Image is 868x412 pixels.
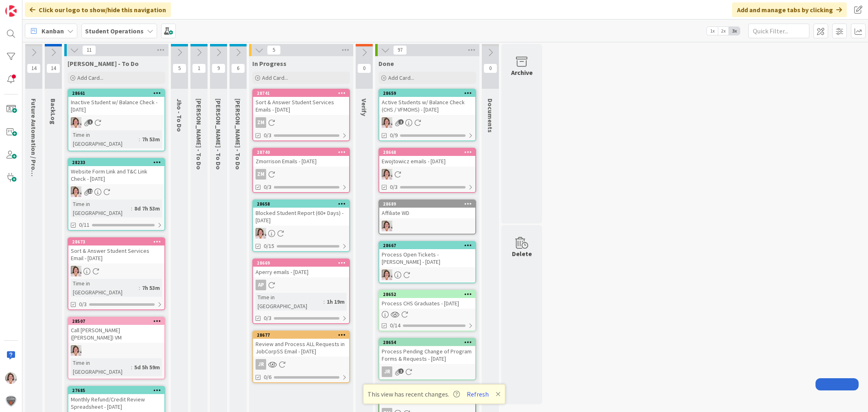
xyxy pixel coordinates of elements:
[71,199,131,217] div: Time in [GEOGRAPHIC_DATA]
[379,200,475,218] div: 28689Affiliate WD
[486,99,494,133] span: Documents
[382,270,392,280] img: EW
[175,99,184,132] span: Jho - To Do
[68,345,164,356] div: EW
[253,208,349,226] div: Blocked Student Report (60+ Days) - [DATE]
[378,199,476,234] a: 28689Affiliate WDEW
[262,74,288,81] span: Add Card...
[252,148,350,193] a: 28740Zmorrison Emails - [DATE]ZM0/3
[140,135,162,144] div: 7h 53m
[729,27,740,35] span: 3x
[234,99,242,170] span: Amanda - To Do
[253,169,349,180] div: ZM
[231,64,245,73] span: 6
[49,99,57,125] span: BackLog
[379,90,475,115] div: 28659Active Students w/ Balance Check (CHS / VFMOHS) - [DATE]
[379,339,475,346] div: 28654
[383,201,475,207] div: 28689
[42,26,64,36] span: Kanban
[383,340,475,345] div: 28654
[379,156,475,167] div: Ewojtowicz emails - [DATE]
[253,200,349,226] div: 28658Blocked Student Report (60+ Days) - [DATE]
[256,359,266,370] div: JR
[72,90,164,96] div: 28661
[71,266,81,276] img: EW
[379,117,475,128] div: EW
[139,135,140,144] span: :
[68,266,164,276] div: EW
[264,242,274,250] span: 0/15
[253,359,349,370] div: JR
[390,131,398,140] span: 0/9
[68,90,164,115] div: 28661Inactive Student w/ Balance Check - [DATE]
[253,117,349,128] div: ZM
[140,283,162,292] div: 7h 53m
[68,89,165,151] a: 28661Inactive Student w/ Balance Check - [DATE]EWTime in [GEOGRAPHIC_DATA]:7h 53m
[253,267,349,277] div: Aperry emails - [DATE]
[257,332,349,338] div: 28677
[378,241,476,283] a: 28667Process Open Tickets - [PERSON_NAME] - [DATE]EW
[71,279,139,297] div: Time in [GEOGRAPHIC_DATA]
[71,130,139,148] div: Time in [GEOGRAPHIC_DATA]
[264,373,271,381] span: 0/6
[252,59,286,68] span: In Progress
[68,159,164,166] div: 28233
[253,259,349,267] div: 28669
[707,27,718,35] span: 1x
[68,186,164,197] div: EW
[378,59,394,68] span: Done
[379,221,475,231] div: EW
[68,97,164,115] div: Inactive Student w/ Balance Check - [DATE]
[267,45,281,55] span: 5
[79,221,90,229] span: 0/11
[25,2,171,17] div: Click our logo to show/hide this navigation
[511,68,533,77] div: Archive
[732,2,847,17] div: Add and manage tabs by clicking
[131,204,132,213] span: :
[256,169,266,180] div: ZM
[253,156,349,167] div: Zmorrison Emails - [DATE]
[379,97,475,115] div: Active Students w/ Balance Check (CHS / VFMOHS) - [DATE]
[379,346,475,364] div: Process Pending Change of Program Forms & Requests - [DATE]
[483,64,497,73] span: 0
[382,117,392,128] img: EW
[85,27,144,35] b: Student Operations
[252,199,350,252] a: 28658Blocked Student Report (60+ Days) - [DATE]EW0/15
[379,249,475,267] div: Process Open Tickets - [PERSON_NAME] - [DATE]
[68,318,164,325] div: 28507
[68,325,164,343] div: Call [PERSON_NAME] ([PERSON_NAME]) VM
[388,74,414,81] span: Add Card...
[378,148,476,193] a: 28668Ewojtowicz emails - [DATE]EW0/3
[68,59,139,68] span: Emilie - To Do
[382,169,392,180] img: EW
[378,290,476,331] a: 28652Process CHS Graduates - [DATE]0/14
[252,331,350,383] a: 28677Review and Process ALL Requests in JobCorpSS Email - [DATE]JR0/6
[256,228,266,239] img: EW
[68,166,164,184] div: Website Form Link and T&C Link Check - [DATE]
[68,317,165,379] a: 28507Call [PERSON_NAME] ([PERSON_NAME]) VMEWTime in [GEOGRAPHIC_DATA]:5d 5h 59m
[68,394,164,412] div: Monthly Refund/Credit Review Spreadsheet - [DATE]
[264,183,271,191] span: 0/3
[87,188,93,194] span: 12
[464,389,492,399] button: Refresh
[324,297,325,306] span: :
[46,64,60,73] span: 14
[379,291,475,309] div: 28652Process CHS Graduates - [DATE]
[379,242,475,267] div: 28667Process Open Tickets - [PERSON_NAME] - [DATE]
[382,221,392,231] img: EW
[68,245,164,263] div: Sort & Answer Student Services Email - [DATE]
[390,183,398,191] span: 0/3
[252,89,350,141] a: 28741Sort & Answer Student Services Emails - [DATE]ZM0/3
[79,300,87,309] span: 0/3
[253,149,349,167] div: 28740Zmorrison Emails - [DATE]
[257,201,349,207] div: 28658
[253,280,349,290] div: AP
[192,64,206,73] span: 1
[68,318,164,343] div: 28507Call [PERSON_NAME] ([PERSON_NAME]) VM
[256,293,324,311] div: Time in [GEOGRAPHIC_DATA]
[253,331,349,357] div: 28677Review and Process ALL Requests in JobCorpSS Email - [DATE]
[256,117,266,128] div: ZM
[379,208,475,218] div: Affiliate WD
[5,395,17,407] img: avatar
[253,339,349,357] div: Review and Process ALL Requests in JobCorpSS Email - [DATE]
